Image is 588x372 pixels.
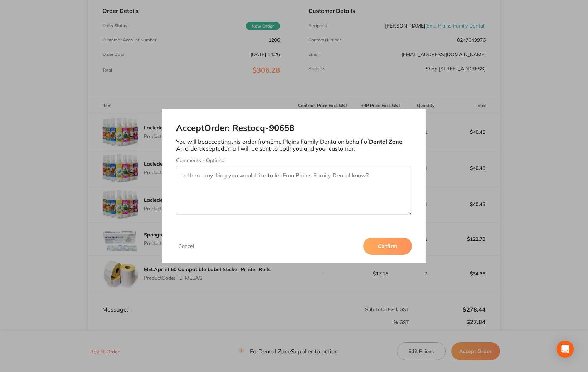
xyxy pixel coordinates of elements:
[176,243,196,249] button: Cancel
[176,123,412,133] h2: Accept Order: Restocq- 90658
[369,138,402,145] b: Dental Zone
[363,238,412,255] button: Confirm
[557,341,574,358] div: Open Intercom Messenger
[176,157,412,163] label: Comments - Optional
[176,138,412,152] p: You will be accepting this order from Emu Plains Family Dental on behalf of . An order accepted e...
